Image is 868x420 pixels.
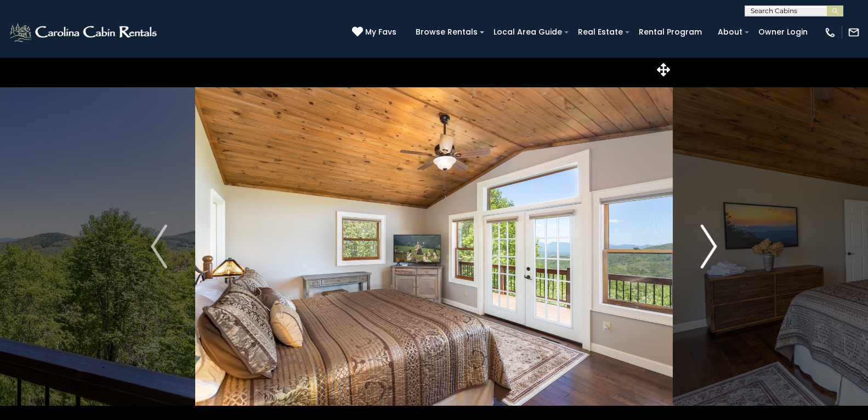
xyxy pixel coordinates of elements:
[753,24,813,41] a: Owner Login
[488,24,568,41] a: Local Area Guide
[824,26,836,38] img: phone-regular-white.png
[352,26,399,38] a: My Favs
[572,24,628,41] a: Real Estate
[701,225,717,268] img: arrow
[365,26,396,38] span: My Favs
[410,24,483,41] a: Browse Rentals
[8,21,160,43] img: White-1-2.png
[151,225,167,268] img: arrow
[633,24,707,41] a: Rental Program
[848,26,860,38] img: mail-regular-white.png
[712,24,748,41] a: About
